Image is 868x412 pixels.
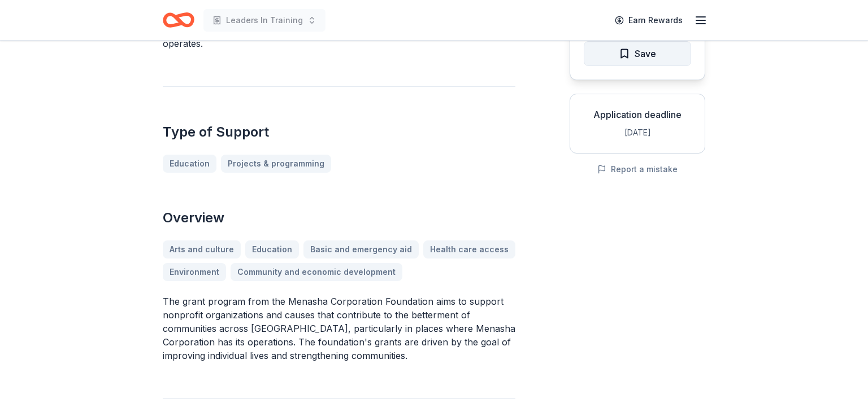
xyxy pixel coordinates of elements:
button: Report a mistake [597,163,678,176]
span: Leaders In Training [226,14,303,27]
button: Save [584,41,691,66]
a: Earn Rewards [608,10,689,30]
h2: Type of Support [163,123,515,141]
h2: Overview [163,209,515,227]
span: Save [635,46,656,61]
a: Education [163,155,216,173]
div: Application deadline [579,108,696,121]
button: Leaders In Training [203,9,325,32]
a: Home [163,7,194,33]
a: Projects & programming [221,155,331,173]
p: The grant program from the Menasha Corporation Foundation aims to support nonprofit organizations... [163,295,515,362]
div: [DATE] [579,126,696,139]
